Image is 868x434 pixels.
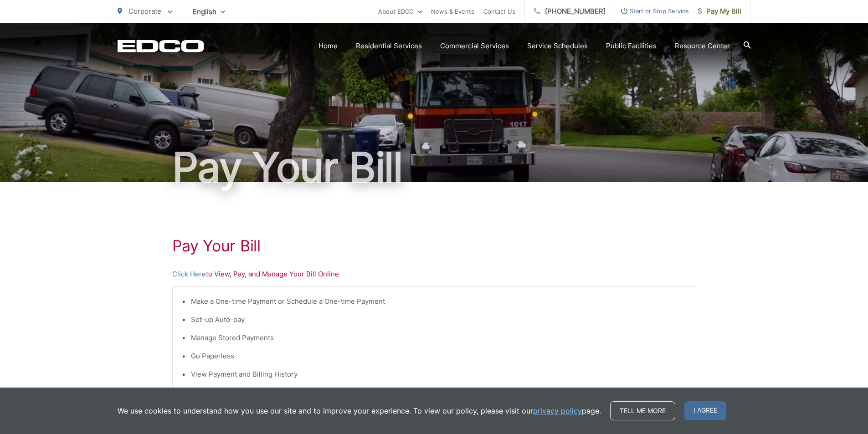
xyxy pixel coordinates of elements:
[684,401,726,420] span: I agree
[172,237,696,255] h1: Pay Your Bill
[356,41,422,51] a: Residential Services
[698,6,741,17] span: Pay My Bill
[675,41,730,51] a: Resource Center
[191,351,687,362] li: Go Paperless
[118,405,601,416] p: We use cookies to understand how you use our site and to improve your experience. To view our pol...
[191,314,687,325] li: Set-up Auto-pay
[172,269,206,280] a: Click Here
[610,401,675,420] a: Tell me more
[533,405,582,416] a: privacy policy
[378,6,422,17] a: About EDCO
[186,4,232,20] span: English
[191,332,687,343] li: Manage Stored Payments
[191,296,687,307] li: Make a One-time Payment or Schedule a One-time Payment
[527,41,588,51] a: Service Schedules
[431,6,474,17] a: News & Events
[318,41,338,51] a: Home
[191,369,687,380] li: View Payment and Billing History
[118,40,204,52] a: EDCD logo. Return to the homepage.
[128,7,161,15] span: Corporate
[440,41,509,51] a: Commercial Services
[483,6,515,17] a: Contact Us
[172,269,696,280] p: to View, Pay, and Manage Your Bill Online
[118,145,751,190] h1: Pay Your Bill
[606,41,657,51] a: Public Facilities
